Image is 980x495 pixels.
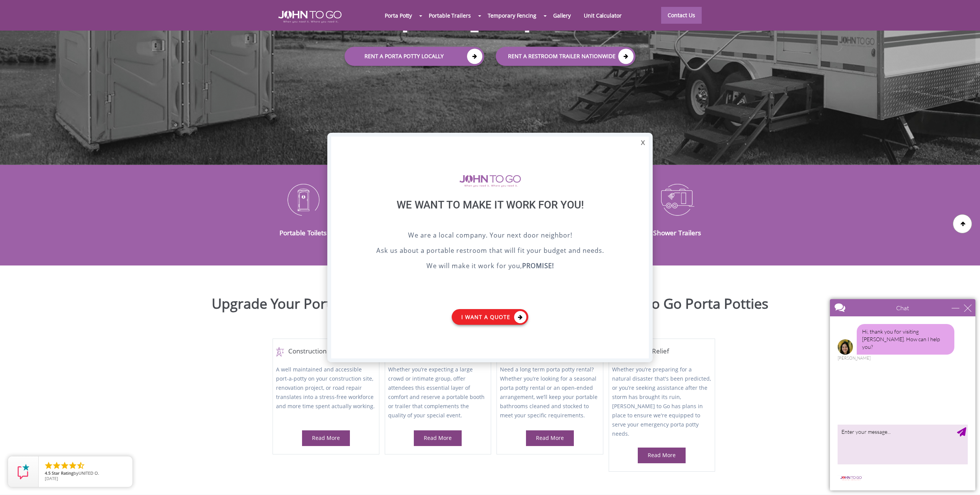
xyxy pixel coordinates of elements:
span: 4.5 [45,470,51,476]
p: Ask us about a portable restroom that will fit your budget and needs. [350,246,630,257]
div: We want to make it work for you! [350,199,630,230]
div: X [637,137,649,150]
li:  [76,461,85,470]
iframe: Live Chat Box [825,295,980,495]
img: logo of viptogo [459,175,521,187]
p: We are a local company. Your next door neighbor! [350,230,630,242]
p: We will make it work for you, [350,261,630,272]
b: PROMISE! [522,261,554,270]
a: I want a Quote [452,309,528,325]
li:  [52,461,61,470]
li:  [60,461,69,470]
li:  [44,461,53,470]
span: by [45,471,126,476]
img: Review Rating [16,464,31,479]
span: Star Rating [52,470,73,476]
li:  [68,461,77,470]
span: [DATE] [45,475,58,481]
span: UNITED O. [78,470,99,476]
